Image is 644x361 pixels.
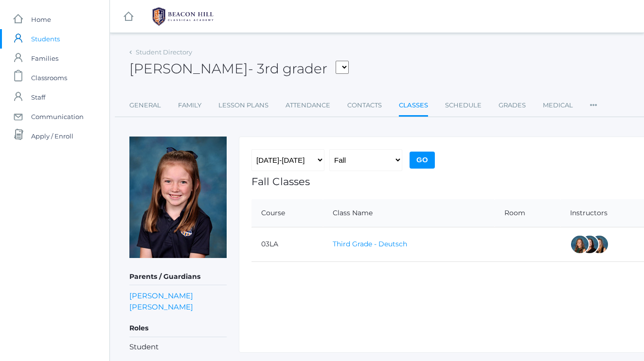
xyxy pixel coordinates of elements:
a: [PERSON_NAME] [129,301,193,312]
span: Staff [31,87,45,107]
td: 03LA [251,227,323,261]
span: Communication [31,107,84,126]
a: Schedule [445,96,482,115]
div: Juliana Fowler [590,235,609,254]
li: Student [129,342,227,353]
a: Grades [499,96,526,115]
span: - 3rd grader [248,60,327,77]
span: Home [31,10,51,29]
span: Classrooms [31,68,67,87]
a: Family [178,96,201,115]
a: Medical [543,96,573,115]
a: Lesson Plans [218,96,268,115]
th: Course [251,199,323,227]
span: Apply / Enroll [31,126,73,146]
span: Students [31,29,60,49]
img: BHCALogos-05-308ed15e86a5a0abce9b8dd61676a3503ac9727e845dece92d48e8588c001991.png [146,4,219,29]
a: Contacts [347,96,382,115]
a: Classes [399,96,428,117]
th: Class Name [323,199,495,227]
a: Third Grade - Deutsch [333,240,407,248]
img: Fiona Watters [129,137,227,258]
h2: [PERSON_NAME] [129,61,349,76]
span: Families [31,49,58,68]
h5: Parents / Guardians [129,269,227,285]
a: [PERSON_NAME] [129,290,193,301]
a: General [129,96,161,115]
div: Andrea Deutsch [570,235,590,254]
input: Go [410,152,435,169]
a: Attendance [286,96,330,115]
div: Katie Watters [580,235,599,254]
th: Room [495,199,560,227]
a: Student Directory [136,48,192,56]
h5: Roles [129,320,227,337]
